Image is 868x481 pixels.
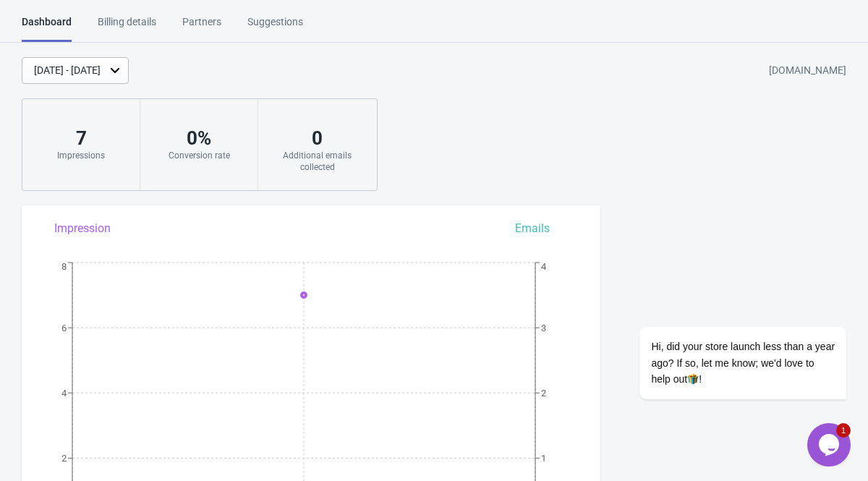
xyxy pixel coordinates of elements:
[98,14,156,40] div: Billing details
[155,150,243,161] div: Conversion rate
[61,323,67,333] tspan: 6
[182,14,221,40] div: Partners
[247,14,303,40] div: Suggestions
[37,150,125,161] div: Impressions
[807,423,854,467] iframe: chat widget
[541,323,546,333] tspan: 3
[593,196,854,416] iframe: chat widget
[34,63,101,78] div: [DATE] - [DATE]
[541,261,547,272] tspan: 4
[273,150,362,173] div: Additional emails collected
[541,388,546,399] tspan: 2
[61,388,67,399] tspan: 4
[155,127,243,150] div: 0 %
[273,127,362,150] div: 0
[769,58,846,84] div: [DOMAIN_NAME]
[22,14,72,42] div: Dashboard
[37,127,125,150] div: 7
[61,261,67,272] tspan: 8
[61,453,67,464] tspan: 2
[541,453,546,464] tspan: 1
